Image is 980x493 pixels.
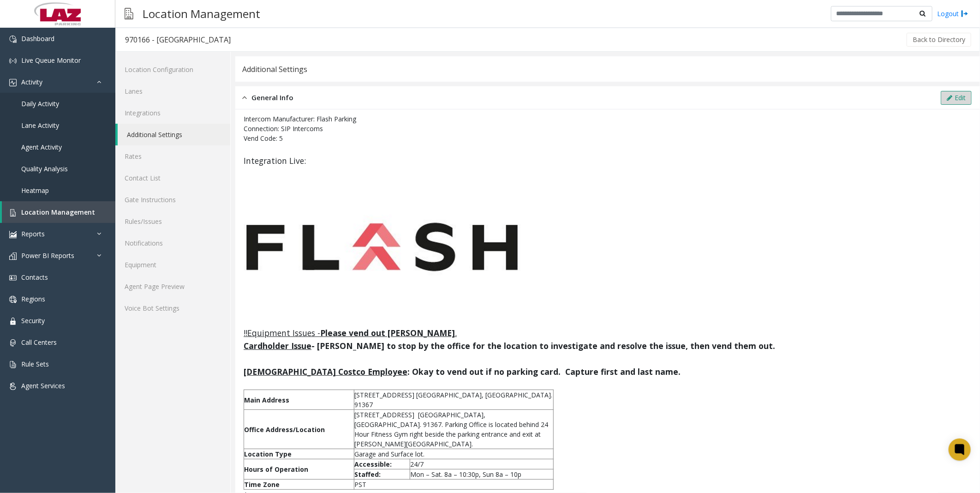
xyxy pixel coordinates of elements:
[320,327,457,338] u: .
[21,186,49,195] span: Heatmap
[21,360,49,368] span: Rule Sets
[115,189,230,210] a: Gate Instructions
[21,316,45,325] span: Security
[21,34,54,43] span: Dashboard
[961,9,968,18] img: logout
[2,201,115,223] a: Location Management
[9,383,17,390] img: 'icon'
[125,34,231,46] div: 970166 - [GEOGRAPHIC_DATA]
[21,143,62,151] span: Agent Activity
[244,480,280,489] b: Time Zone
[21,295,45,303] span: Regions
[937,9,968,18] a: Logout
[244,425,325,434] b: Office Address/Location
[21,56,81,65] span: Live Queue Monitor
[115,210,230,232] a: Rules/Issues
[941,91,972,105] button: Edit
[115,167,230,189] a: Contact List
[354,480,366,489] span: PST
[378,450,424,458] span: and Surface lot.
[251,92,293,103] span: General Info
[21,121,59,130] span: Lane Activity
[115,59,230,80] a: Location Configuration
[9,274,17,282] img: 'icon'
[21,338,57,347] span: Call Centers
[9,339,17,347] img: 'icon'
[242,63,307,75] div: Additional Settings
[21,99,59,108] span: Daily Activity
[21,229,45,238] span: Reports
[9,253,17,260] img: 'icon'
[320,327,455,338] b: Please vend out [PERSON_NAME]
[244,169,520,325] img: 6b2d2115a30748e9a80a9f0c39fe9aff.jpg
[244,366,407,377] u: [DEMOGRAPHIC_DATA] Costco Employee
[244,396,289,404] b: Main Address
[244,340,311,351] u: Cardholder Issue
[125,2,133,25] img: pageIcon
[115,297,230,319] a: Voice Bot Settings
[9,296,17,303] img: 'icon'
[9,79,17,86] img: 'icon'
[21,78,42,86] span: Activity
[244,340,775,351] b: - [PERSON_NAME] to stop by the office for the location to investigate and resolve the issue, then...
[410,470,521,479] span: Mon – Sat. 8a – 10:30p, Sun 8a – 10p
[354,460,392,469] span: Accessible:
[354,470,381,479] span: Staffed:
[115,276,230,297] a: Agent Page Preview
[247,327,320,338] u: Equipment Issues -
[115,254,230,276] a: Equipment
[115,102,230,124] a: Integrations
[9,231,17,238] img: 'icon'
[244,465,308,474] b: Hours of Operation
[9,57,17,65] img: 'icon'
[354,391,552,409] span: [STREET_ADDRESS] [GEOGRAPHIC_DATA], [GEOGRAPHIC_DATA]. 91367
[21,251,74,260] span: Power BI Reports
[244,155,306,166] span: Integration Live:
[138,2,265,25] h3: Location Management
[21,273,48,282] span: Contacts
[354,410,548,448] span: [STREET_ADDRESS] [GEOGRAPHIC_DATA], [GEOGRAPHIC_DATA]. 91367. Parking Office is located behind 24...
[9,318,17,325] img: 'icon'
[21,381,65,390] span: Agent Services
[244,124,972,133] p: Connection: SIP Intercoms
[244,114,972,124] p: Intercom Manufacturer: Flash Parking
[118,124,230,145] a: Additional Settings
[242,92,247,103] img: opened
[9,209,17,216] img: 'icon'
[115,145,230,167] a: Rates
[21,164,68,173] span: Quality Analysis
[244,450,292,458] b: Location Type
[244,366,681,377] b: : Okay to vend out if no parking card. Capture first and last name.
[115,232,230,254] a: Notifications
[410,460,424,469] span: 24/7
[21,208,95,216] span: Location Management
[244,327,247,338] u: !!
[244,133,972,143] p: Vend Code: 5
[9,36,17,43] img: 'icon'
[115,80,230,102] a: Lanes
[354,450,376,458] span: Garage
[907,33,971,47] button: Back to Directory
[9,361,17,368] img: 'icon'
